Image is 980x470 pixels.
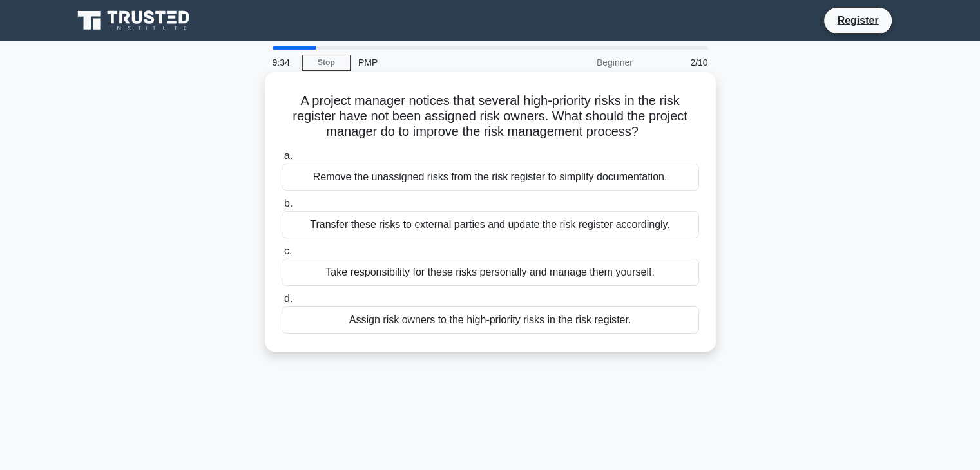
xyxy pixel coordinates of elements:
a: Stop [302,55,351,71]
div: PMP [351,50,528,75]
div: Beginner [528,50,640,75]
a: Register [829,12,886,28]
span: b. [284,198,293,209]
div: Transfer these risks to external parties and update the risk register accordingly. [282,211,699,238]
div: Remove the unassigned risks from the risk register to simplify documentation. [282,164,699,191]
div: 2/10 [640,50,716,75]
span: c. [284,245,292,256]
div: Assign risk owners to the high-priority risks in the risk register. [282,306,699,334]
div: 9:34 [265,50,302,75]
span: d. [284,293,293,304]
span: a. [284,150,293,161]
h5: A project manager notices that several high-priority risks in the risk register have not been ass... [280,93,700,140]
div: Take responsibility for these risks personally and manage them yourself. [282,259,699,286]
